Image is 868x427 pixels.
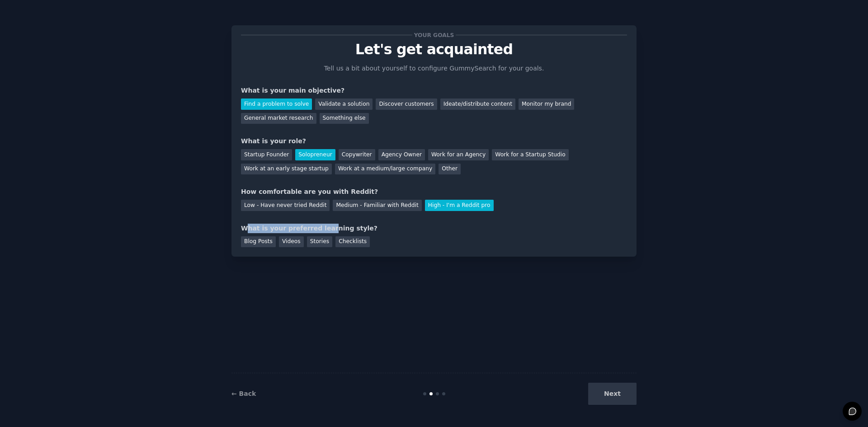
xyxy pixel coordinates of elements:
[315,99,373,110] div: Validate a solution
[519,99,574,110] div: Monitor my brand
[378,149,425,160] div: Agency Owner
[241,99,312,110] div: Find a problem to solve
[241,113,316,124] div: General market research
[440,99,515,110] div: Ideate/distribute content
[333,200,421,211] div: Medium - Familiar with Reddit
[492,149,568,160] div: Work for a Startup Studio
[241,86,627,95] div: What is your main objective?
[295,149,335,160] div: Solopreneur
[241,187,627,197] div: How comfortable are you with Reddit?
[339,149,375,160] div: Copywriter
[376,99,437,110] div: Discover customers
[241,200,330,211] div: Low - Have never tried Reddit
[428,149,489,160] div: Work for an Agency
[439,164,461,175] div: Other
[241,164,332,175] div: Work at an early stage startup
[231,390,256,397] a: ← Back
[241,224,627,233] div: What is your preferred learning style?
[241,42,627,57] p: Let's get acquainted
[320,64,548,73] p: Tell us a bit about yourself to configure GummySearch for your goals.
[279,236,304,248] div: Videos
[307,236,332,248] div: Stories
[241,149,292,160] div: Startup Founder
[335,236,370,248] div: Checklists
[412,30,456,40] span: Your goals
[241,136,627,146] div: What is your role?
[425,200,494,211] div: High - I'm a Reddit pro
[241,236,276,248] div: Blog Posts
[320,113,369,124] div: Something else
[335,164,435,175] div: Work at a medium/large company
